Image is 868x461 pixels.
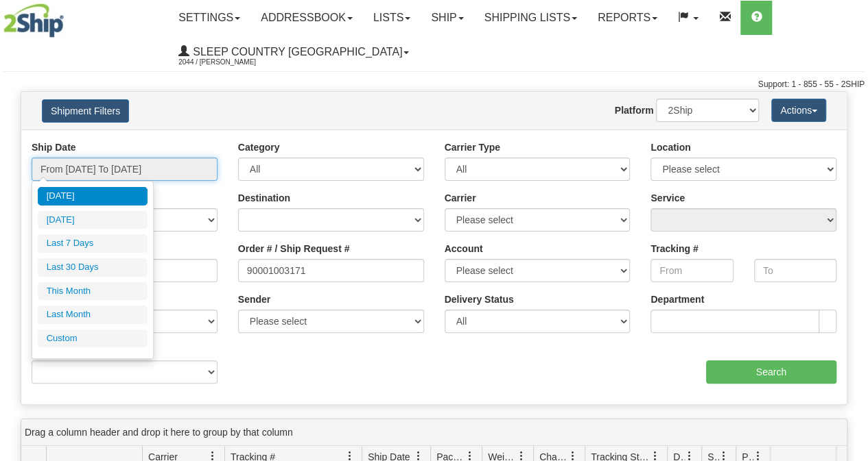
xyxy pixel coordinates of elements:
button: Shipment Filters [42,99,129,123]
label: Category [238,140,280,154]
label: Tracking # [650,242,698,256]
div: grid grouping header [21,419,847,446]
input: Search [706,360,837,384]
a: Addressbook [250,1,363,35]
label: Carrier Type [445,140,500,154]
a: Lists [363,1,421,35]
li: Last Month [38,306,148,324]
label: Carrier [445,191,476,205]
label: Sender [238,292,270,306]
a: Reports [587,1,668,35]
label: Department [650,292,704,306]
li: Last 7 Days [38,234,148,253]
label: Delivery Status [445,292,514,306]
input: To [754,259,836,282]
a: Ship [421,1,473,35]
span: 2044 / [PERSON_NAME] [178,55,281,69]
li: This Month [38,282,148,301]
label: Platform [615,103,654,117]
a: Settings [168,1,250,35]
label: Location [650,140,690,154]
label: Destination [238,191,290,205]
input: From [650,259,733,282]
a: Shipping lists [474,1,587,35]
label: Order # / Ship Request # [238,242,350,256]
label: Account [445,242,483,256]
img: logo2044.jpg [3,3,64,38]
li: Last 30 Days [38,258,148,277]
li: [DATE] [38,211,148,229]
span: Sleep Country [GEOGRAPHIC_DATA] [189,46,402,58]
button: Actions [771,99,826,122]
a: Sleep Country [GEOGRAPHIC_DATA] 2044 / [PERSON_NAME] [168,35,419,69]
li: [DATE] [38,187,148,205]
label: Ship Date [32,140,76,154]
li: Custom [38,329,148,348]
div: Support: 1 - 855 - 55 - 2SHIP [3,79,865,90]
label: Service [650,191,685,205]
